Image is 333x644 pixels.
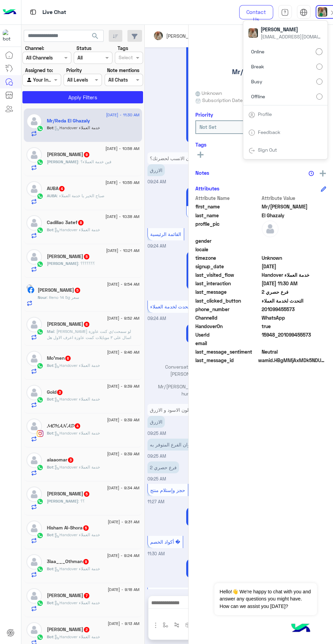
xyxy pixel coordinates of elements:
[107,553,139,559] span: [DATE] - 9:24 AM
[251,48,264,55] span: Online
[195,340,260,347] span: email
[239,5,273,19] a: Contact Us
[47,457,74,463] h5: alaaomar
[37,634,43,641] img: WhatsApp
[316,64,322,70] input: Break
[83,559,89,564] span: 9
[262,280,327,287] span: 2025-08-28T08:30:44.594Z
[47,559,89,564] h5: 3laa___Othman
[78,498,85,504] span: ؟؟
[195,263,260,270] span: signup_date
[195,203,260,210] span: first_name
[29,8,37,16] img: tab
[3,5,16,19] img: Logo
[75,423,80,429] span: 4
[84,491,89,497] span: 5
[47,593,90,598] h5: Jana
[27,147,42,163] img: defaultAdmin.png
[300,9,308,16] img: tab
[262,331,327,338] span: 15948_201099455573
[105,146,139,152] span: [DATE] - 10:58 AM
[47,498,78,504] span: [PERSON_NAME]
[78,261,95,266] span: ؟؟؟؟؟؟؟
[150,539,180,545] span: أكواد الخصم �
[258,357,326,364] span: wamid.HBgMMjAxMDk5NDU1NTczFQIAEhggRjNFRUIyQUUxNzQ1RDFGM0FFOTdBMzg4MkM2MzU4QjIA
[262,212,327,219] span: El Ghazaly
[37,600,43,607] img: WhatsApp
[53,125,100,130] span: : Handover خدمة العملاء
[107,281,139,287] span: [DATE] - 9:54 AM
[186,559,251,578] p: 28/8/2025, 11:30 AM
[3,30,15,42] img: 1403182699927242
[262,194,327,202] span: Attribute Value
[258,129,280,135] a: Feedback
[27,554,42,570] img: defaultAdmin.png
[258,111,272,117] a: Profile
[248,147,255,154] img: tab
[37,498,43,505] img: WhatsApp
[251,78,262,85] span: Busy
[147,461,179,473] p: 28/8/2025, 9:25 AM
[150,231,181,237] span: القائمة الرئيسية
[87,30,104,45] button: search
[27,114,42,129] img: defaultAdmin.png
[27,453,42,468] img: defaultAdmin.png
[78,159,111,164] span: فين خدمة العملاء؟
[262,340,327,347] span: null
[47,118,90,124] h5: Mr/Reda El Ghazaly
[262,237,327,244] span: null
[47,193,57,198] span: AUBA
[195,141,326,148] h6: Tags
[186,31,251,142] p: 28/8/2025, 3:41 AM
[47,186,65,191] h5: AUBA
[147,499,164,504] span: 11:27 AM
[27,351,42,366] img: defaultAdmin.png
[186,187,251,206] p: 28/8/2025, 9:24 AM
[47,430,53,436] span: Bot
[84,152,89,157] span: 9
[37,566,43,573] img: WhatsApp
[261,26,322,33] span: [PERSON_NAME]
[28,287,34,293] img: Facebook
[27,181,42,197] img: defaultAdmin.png
[84,593,89,598] span: 7
[262,254,327,261] span: Unknown
[37,362,43,369] img: WhatsApp
[59,186,65,191] span: 4
[147,439,204,451] p: 28/8/2025, 9:25 AM
[57,390,63,395] span: 3
[47,329,54,334] span: Mai
[195,280,260,287] span: last_interaction
[47,464,53,470] span: Bot
[27,487,42,502] img: defaultAdmin.png
[174,622,179,628] img: Trigger scenario
[47,261,78,266] span: [PERSON_NAME]
[65,356,71,361] span: 6
[262,306,327,313] span: 201099455573
[47,159,78,164] span: [PERSON_NAME]
[91,32,99,40] span: search
[47,329,138,377] span: صباح الخير لو سمحت/ي كنت عاوزة اسال على ٣ موبايلات كمت عاوزة اعرف الاول هل بتقسطوا مع مايلو و لا ...
[53,430,100,436] span: : Handover خدمة العملاء
[47,125,53,130] span: Bot
[27,249,42,265] img: defaultAdmin.png
[37,430,43,437] img: Instagram
[261,33,322,40] span: [EMAIL_ADDRESS][DOMAIN_NAME]
[47,321,90,327] h5: Mai Salah
[27,419,42,434] img: defaultAdmin.png
[47,491,90,497] h5: Antwan Jacob
[84,627,89,632] span: 2
[105,180,139,186] span: [DATE] - 10:55 AM
[27,521,42,536] img: defaultAdmin.png
[53,566,100,571] span: : Handover خدمة العملاء
[47,363,53,368] span: Bot
[195,271,260,278] span: last_visited_flow
[53,464,100,470] span: : Handover خدمة العملاء
[47,295,79,300] span: Reno 14 5g سعر
[47,254,90,259] h5: Ali Ibrahem
[37,464,43,471] img: WhatsApp
[195,194,260,202] span: Attribute Name
[37,125,43,132] img: WhatsApp
[251,93,265,100] span: Offline
[248,112,255,118] img: tab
